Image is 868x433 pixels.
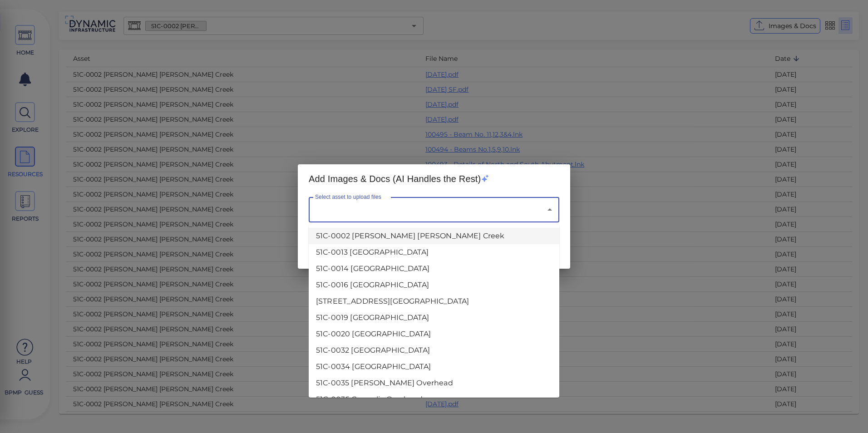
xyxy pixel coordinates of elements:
[309,342,559,359] li: 51C-0032 [GEOGRAPHIC_DATA]
[543,203,556,216] button: Close
[309,391,559,408] li: 51C-0036 Casmalia Overhead
[309,244,559,261] li: 51C-0013 [GEOGRAPHIC_DATA]
[309,228,559,244] li: 51C-0002 [PERSON_NAME] [PERSON_NAME] Creek
[309,261,559,277] li: 51C-0014 [GEOGRAPHIC_DATA]
[309,359,559,375] li: 51C-0034 [GEOGRAPHIC_DATA]
[309,172,559,186] h2: Add Images & Docs (AI Handles the Rest)
[309,375,559,391] li: 51C-0035 [PERSON_NAME] Overhead
[309,326,559,342] li: 51C-0020 [GEOGRAPHIC_DATA]
[309,310,559,326] li: 51C-0019 [GEOGRAPHIC_DATA]
[309,277,559,293] li: 51C-0016 [GEOGRAPHIC_DATA]
[309,293,559,310] li: [STREET_ADDRESS][GEOGRAPHIC_DATA]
